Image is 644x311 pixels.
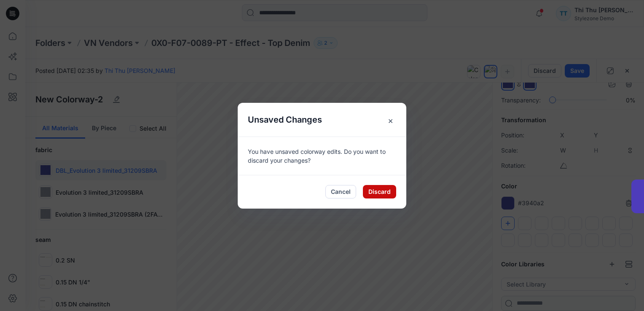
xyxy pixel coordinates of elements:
[238,103,332,137] h5: Unsaved Changes
[325,185,356,198] button: Cancel
[373,103,406,137] button: Close
[383,113,398,128] span: ×
[363,185,396,198] button: Discard
[238,137,406,175] div: You have unsaved colorway edits. Do you want to discard your changes?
